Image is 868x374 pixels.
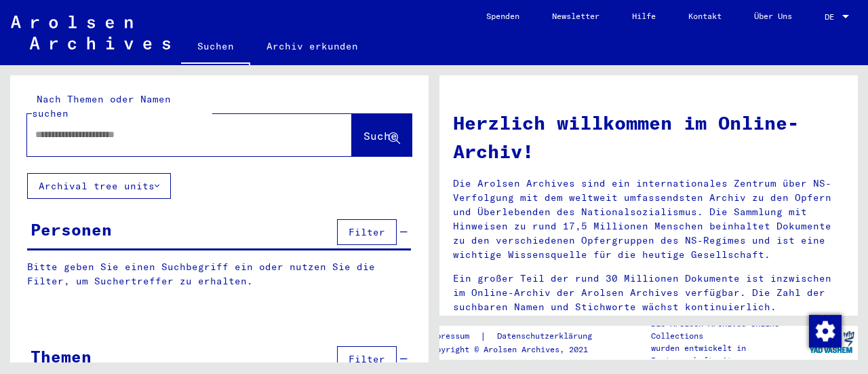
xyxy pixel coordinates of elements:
mat-label: Nach Themen oder Namen suchen [32,93,171,119]
button: Filter [337,219,397,245]
a: Suchen [181,30,250,65]
span: DE [825,12,840,22]
h1: Herzlich willkommen im Online-Archiv! [453,109,844,166]
span: Filter [349,226,385,238]
p: Copyright © Arolsen Archives, 2021 [427,343,608,356]
p: wurden entwickelt in Partnerschaft mit [651,342,806,367]
p: Die Arolsen Archives Online-Collections [651,318,806,342]
a: Archiv erkunden [250,30,374,62]
a: Impressum [427,329,480,343]
button: Filter [337,346,397,372]
div: Zustimmung ändern [808,314,841,347]
p: Die Arolsen Archives sind ein internationales Zentrum über NS-Verfolgung mit dem weltweit umfasse... [453,176,844,262]
img: yv_logo.png [806,325,857,359]
img: Arolsen_neg.svg [11,16,170,50]
a: Datenschutzerklärung [486,329,608,343]
span: Filter [349,353,385,365]
button: Archival tree units [27,173,171,199]
span: Suche [363,129,397,143]
div: Personen [31,217,112,242]
img: Zustimmung ändern [809,315,842,348]
button: Suche [352,114,412,156]
p: Ein großer Teil der rund 30 Millionen Dokumente ist inzwischen im Online-Archiv der Arolsen Archi... [453,272,844,314]
p: Bitte geben Sie einen Suchbegriff ein oder nutzen Sie die Filter, um Suchertreffer zu erhalten. [27,260,411,288]
div: | [427,329,608,343]
div: Themen [31,344,92,369]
